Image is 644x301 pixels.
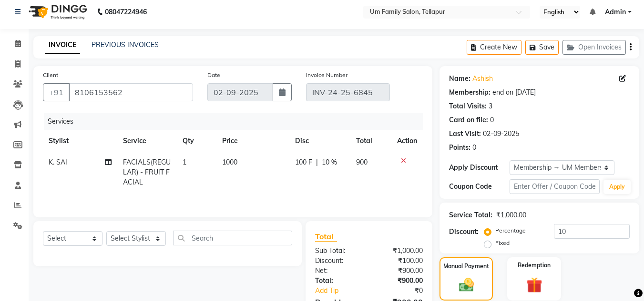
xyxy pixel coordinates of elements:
button: +91 [43,83,70,101]
img: _cash.svg [454,276,479,293]
input: Search by Name/Mobile/Email/Code [69,83,193,101]
div: 3 [489,101,492,111]
label: Percentage [495,226,526,235]
button: Apply [603,180,631,194]
span: FACIALS(REGULAR) - FRUIT FACIAL [123,158,171,186]
div: ₹900.00 [369,266,430,276]
img: _gift.svg [521,275,547,295]
div: Membership: [449,87,491,97]
div: Points: [449,143,470,153]
span: Admin [605,7,626,17]
a: INVOICE [45,37,80,54]
div: Apply Discount [449,163,509,173]
div: Sub Total: [308,246,369,256]
th: Qty [177,130,216,152]
div: Services [44,113,430,130]
div: Card on file: [449,115,488,125]
div: Total Visits: [449,101,487,111]
div: Service Total: [449,210,492,220]
th: Price [216,130,289,152]
th: Service [117,130,177,152]
span: 100 F [295,157,312,167]
button: Open Invoices [562,40,626,55]
th: Total [350,130,391,152]
th: Disc [289,130,350,152]
a: Ashish [472,74,493,84]
div: 0 [472,143,476,153]
div: end on [DATE] [492,87,536,97]
span: K. SAI [49,158,67,166]
label: Invoice Number [306,71,348,79]
span: | [316,157,318,167]
div: Last Visit: [449,129,481,139]
label: Client [43,71,58,79]
div: ₹900.00 [369,276,430,286]
a: Add Tip [308,286,379,296]
th: Action [391,130,423,152]
div: ₹100.00 [369,256,430,266]
div: Coupon Code [449,182,509,192]
div: ₹1,000.00 [496,210,526,220]
span: 900 [356,158,368,166]
label: Manual Payment [443,262,489,271]
div: 0 [490,115,494,125]
label: Redemption [518,261,551,270]
div: 02-09-2025 [483,129,519,139]
div: ₹1,000.00 [369,246,430,256]
span: Total [315,232,337,242]
div: Discount: [449,227,479,237]
div: Total: [308,276,369,286]
input: Enter Offer / Coupon Code [510,179,600,194]
span: 10 % [322,157,337,167]
label: Date [207,71,220,79]
div: Name: [449,74,470,84]
th: Stylist [43,130,117,152]
div: Discount: [308,256,369,266]
span: 1 [183,158,186,166]
div: ₹0 [379,286,430,296]
div: Net: [308,266,369,276]
button: Save [525,40,559,55]
input: Search [173,231,292,245]
a: PREVIOUS INVOICES [92,40,159,49]
button: Create New [467,40,521,55]
span: 1000 [222,158,237,166]
label: Fixed [495,239,510,247]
